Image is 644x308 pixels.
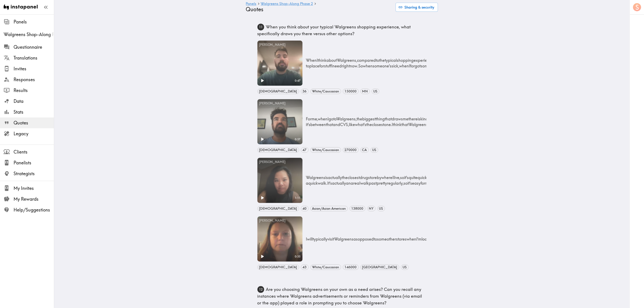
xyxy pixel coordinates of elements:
button: Play [257,134,267,144]
span: 43 [301,265,308,270]
span: 150000 [343,89,358,94]
span: 0:57 [295,137,302,141]
button: S [633,3,642,12]
div: [PERSON_NAME] [257,99,303,108]
button: Play [257,76,267,86]
span: 270000 [343,147,358,152]
text: 12 [259,287,263,292]
span: [DEMOGRAPHIC_DATA] [258,265,299,270]
span: My Invites [14,185,54,191]
span: US [371,147,378,152]
span: 0:35 [295,255,302,259]
span: 138000 [350,206,365,211]
span: Panels [14,19,54,25]
span: Strategists [14,170,54,177]
span: Clients [14,149,54,155]
span: [DEMOGRAPHIC_DATA] [258,206,299,211]
span: My Rewards [14,196,54,202]
span: Quotes [14,120,54,126]
span: White/Caucasian [311,265,341,270]
div: [PERSON_NAME] [257,41,303,49]
a: Panels [246,2,257,6]
span: US [372,89,379,94]
span: Stats [14,109,54,115]
h4: Quotes [246,6,392,13]
span: Help/Suggestions [14,207,54,213]
span: 40 [301,206,308,211]
span: US [401,265,408,270]
span: NY [367,206,375,211]
button: Sharing & security [396,3,438,12]
span: 47 [301,147,308,152]
div: [PERSON_NAME] [257,158,303,166]
span: 0:47 [295,79,302,83]
span: When you think about your typical Walgreens shopping experience, what specifically draws you ther... [257,24,411,36]
button: Play [257,193,267,203]
span: Questionnaire [14,44,54,50]
span: MN [361,89,370,94]
span: US [378,206,385,211]
text: 11 [259,25,263,29]
span: 36 [301,89,308,94]
span: Results [14,87,54,94]
div: [PERSON_NAME] [257,216,303,225]
span: S [636,3,639,11]
span: Translations [14,55,54,61]
span: Walgreens Shop-Along Phase 2 [4,31,54,38]
span: 1:11 [295,196,302,200]
span: Asian/Asian American [311,206,348,211]
span: White/Caucasian [311,89,341,94]
span: Responses [14,76,54,83]
button: Play [257,252,267,262]
a: Walgreens Shop-Along Phase 2 [261,2,313,6]
span: CA [361,147,369,152]
span: White/Caucasian [311,147,341,152]
span: Legacy [14,131,54,137]
span: Data [14,98,54,104]
span: Are you choosing Walgreens on your own as a need arises? Can you recall any instances where Walgr... [257,287,422,306]
span: Panelists [14,160,54,166]
span: Invites [14,66,54,72]
span: [DEMOGRAPHIC_DATA] [258,147,299,152]
span: [DEMOGRAPHIC_DATA] [258,89,299,94]
span: 146000 [343,265,358,270]
span: [GEOGRAPHIC_DATA] [361,265,399,270]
